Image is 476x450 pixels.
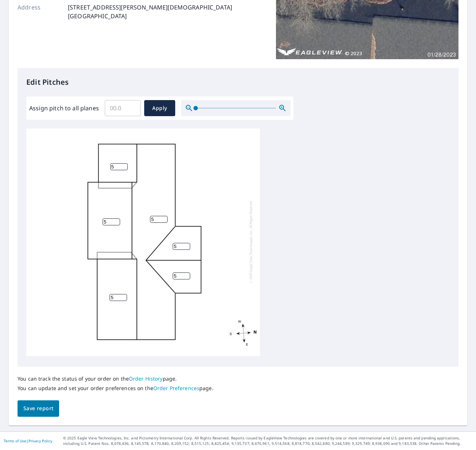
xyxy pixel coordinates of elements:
[23,404,53,413] span: Save report
[18,400,59,417] button: Save report
[18,3,61,20] p: Address
[18,375,214,382] p: You can track the status of your order on the page.
[153,385,199,392] a: Order Preferences
[18,385,214,392] p: You can update and set your order preferences on the page.
[129,375,163,382] a: Order History
[26,77,450,88] p: Edit Pitches
[4,439,52,443] p: |
[4,438,26,443] a: Terms of Use
[28,438,52,443] a: Privacy Policy
[105,98,141,118] input: 00.0
[150,104,169,113] span: Apply
[144,100,175,116] button: Apply
[68,3,232,20] p: [STREET_ADDRESS][PERSON_NAME][DEMOGRAPHIC_DATA] [GEOGRAPHIC_DATA]
[63,435,472,446] p: © 2025 Eagle View Technologies, Inc. and Pictometry International Corp. All Rights Reserved. Repo...
[29,104,99,113] label: Assign pitch to all planes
